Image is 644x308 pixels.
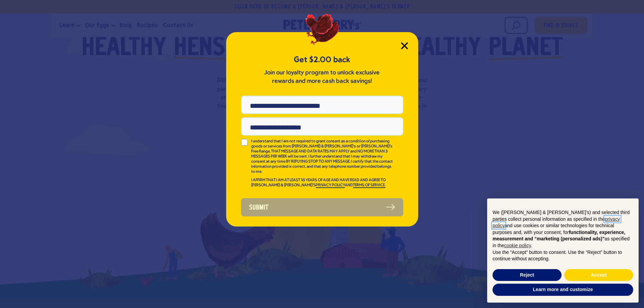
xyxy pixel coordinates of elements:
[263,69,381,86] p: Join our loyalty program to unlock exclusive rewards and more cash back savings!
[241,54,403,65] h5: Get $2.00 back
[251,178,394,188] p: I AFFIRM THAT I AM AT LEAST 18 YEARS OF AGE AND HAVE READ AND AGREE TO [PERSON_NAME] & [PERSON_NA...
[401,42,408,49] button: Close Modal
[493,249,633,262] p: Use the “Accept” button to consent. Use the “Reject” button to continue without accepting.
[241,139,248,146] input: I understand that I am not required to grant consent as a condition of purchasing goods or servic...
[241,198,403,216] button: Submit
[493,216,620,229] a: privacy policy
[353,183,385,188] a: TERMS OF SERVICE.
[493,284,633,296] button: Learn more and customize
[493,209,633,249] p: We ([PERSON_NAME] & [PERSON_NAME]'s) and selected third parties collect personal information as s...
[251,139,394,174] p: I understand that I am not required to grant consent as a condition of purchasing goods or servic...
[564,269,633,281] button: Accept
[493,269,562,281] button: Reject
[316,183,345,188] a: PRIVACY POLICY
[504,243,531,248] a: cookie policy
